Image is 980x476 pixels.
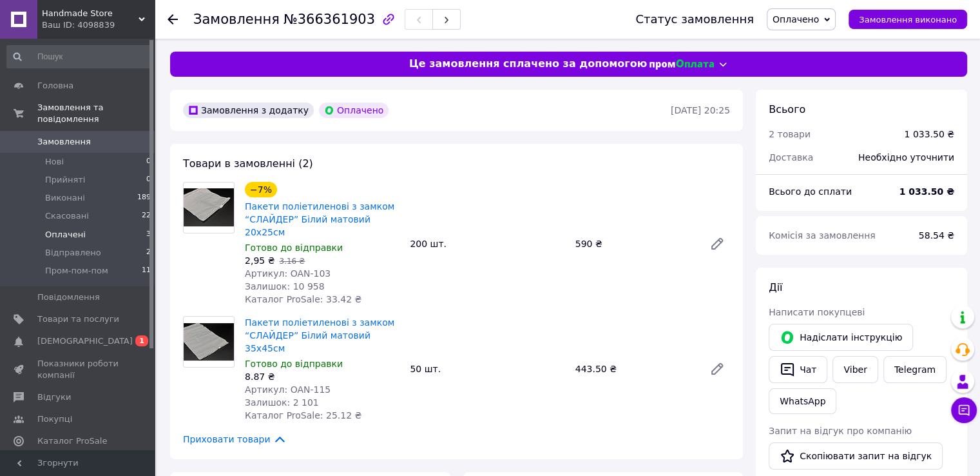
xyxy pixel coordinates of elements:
span: [DEMOGRAPHIC_DATA] [37,335,133,347]
div: 8.87 ₴ [245,370,399,383]
span: Всього до сплати [769,186,852,197]
span: 58.54 ₴ [919,230,954,241]
span: Оплачені [45,229,86,241]
span: Виконані [45,192,85,204]
span: Нові [45,156,64,168]
div: 590 ₴ [570,235,699,253]
span: Скасовані [45,210,89,222]
span: Повідомлення [37,292,100,303]
span: Товари в замовленні (2) [183,157,313,170]
span: Дії [769,281,782,293]
a: Редагувати [704,356,730,382]
div: 50 шт. [405,360,570,378]
div: Ваш ID: 4098839 [42,19,155,31]
span: Замовлення та повідомлення [37,102,155,125]
div: Замовлення з додатку [183,103,314,118]
span: 3 [146,229,151,241]
span: Замовлення [37,136,91,148]
span: Приховати товари [183,432,287,446]
span: 2,95 ₴ [245,255,274,266]
span: Запит на відгук про компанію [769,426,912,436]
a: Viber [832,356,878,383]
span: Доставка [769,152,813,163]
input: Пошук [6,45,152,68]
time: [DATE] 20:25 [671,105,730,115]
a: Пакети поліетиленові з замком “СЛАЙДЕР” Білий матовий 35х45см [245,317,394,353]
span: 2 [146,247,151,259]
a: Telegram [883,356,946,383]
span: Прийняті [45,174,85,186]
div: 443.50 ₴ [570,360,699,378]
span: Замовлення виконано [859,15,957,25]
span: Каталог ProSale: 33.42 ₴ [245,294,361,304]
span: Handmade Store [42,8,139,19]
span: Написати покупцеві [769,307,865,317]
span: 189 [137,192,151,204]
a: Редагувати [704,231,730,257]
span: Артикул: OAN-115 [245,384,331,395]
span: Відправлено [45,247,101,259]
span: Залишок: 2 101 [245,397,319,408]
span: Оплачено [773,14,819,25]
span: Товари та послуги [37,313,119,325]
span: 0 [146,156,151,168]
span: 22 [142,210,151,222]
button: Замовлення виконано [849,10,967,29]
button: Скопіювати запит на відгук [769,442,943,470]
a: Пакети поліетиленові з замком “СЛАЙДЕР” Білий матовий 20х25см [245,201,394,237]
span: 3.16 ₴ [279,257,305,266]
b: 1 033.50 ₴ [899,186,954,197]
span: Артикул: OAN-103 [245,268,331,279]
button: Чат з покупцем [951,397,977,423]
button: Надіслати інструкцію [769,324,913,351]
span: Показники роботи компанії [37,358,119,381]
div: Статус замовлення [635,13,754,26]
span: Готово до відправки [245,243,343,253]
span: Це замовлення сплачено за допомогою [409,57,647,72]
img: Пакети поліетиленові з замком “СЛАЙДЕР” Білий матовий 20х25см [184,188,234,226]
span: 0 [146,174,151,186]
span: 1 [135,335,148,346]
span: Комісія за замовлення [769,230,876,241]
span: Пром-пом-пом [45,265,108,277]
span: Каталог ProSale: 25.12 ₴ [245,410,361,421]
span: Каталог ProSale [37,435,107,447]
span: №366361903 [283,12,375,27]
div: 1 033.50 ₴ [904,128,954,141]
img: Пакети поліетиленові з замком “СЛАЙДЕР” Білий матовий 35х45см [184,323,234,361]
a: WhatsApp [769,388,836,414]
span: Покупці [37,413,72,425]
div: Повернутися назад [168,13,178,26]
span: Залишок: 10 958 [245,281,325,292]
div: −7% [245,182,277,197]
span: Головна [37,80,73,92]
span: 11 [142,265,151,277]
span: 2 товари [769,129,811,139]
span: Замовлення [193,12,280,27]
div: Необхідно уточнити [850,143,962,172]
div: Оплачено [319,103,389,118]
span: Готово до відправки [245,359,343,369]
span: Відгуки [37,392,71,403]
div: 200 шт. [405,235,570,253]
span: Всього [769,103,805,115]
button: Чат [769,356,827,383]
